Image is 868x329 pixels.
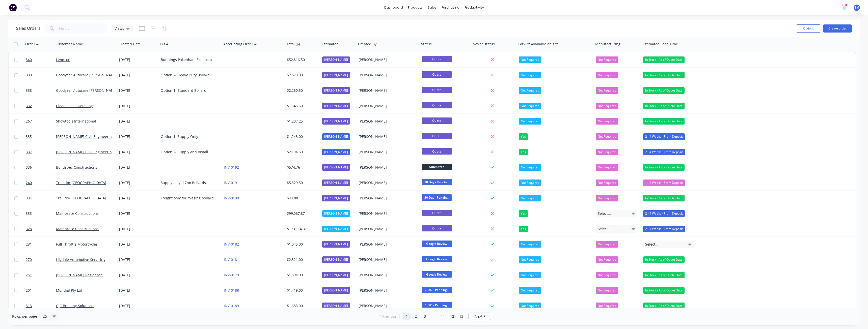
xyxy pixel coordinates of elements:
div: [DATE] [119,257,157,262]
div: Supply only- 17no Bollards. [161,180,217,185]
div: In Stock - As of Quote Date [643,195,685,201]
div: Not Required [519,56,541,63]
a: INV-0190 [224,196,239,200]
a: Full Throttle Motorcycles [56,242,98,247]
div: sales [425,4,439,11]
div: [DATE] [119,103,157,108]
div: [DATE] [119,196,157,201]
button: Not Required [596,118,618,125]
button: Not Required [596,195,618,201]
div: [DATE] [119,211,157,216]
span: Next [475,314,482,319]
div: $1,694.00 [287,273,317,278]
a: Goodyear Autocare [PERSON_NAME] [56,88,118,93]
span: C.O.D - Pending... [422,287,452,293]
span: Not Required [598,165,616,170]
div: $99,067.87 [287,211,317,216]
button: Create order [823,24,852,33]
div: [DATE] [119,149,157,155]
div: PO # [160,42,168,47]
span: 30 Day - Pendin... [422,194,452,201]
button: Not Required [596,56,618,63]
span: 30 Day - Pendin... [422,179,452,185]
a: 270 [26,252,56,267]
h1: Sales Orders [16,26,40,31]
div: [PERSON_NAME] [322,87,350,94]
span: Not Required [598,149,616,155]
div: Created By [358,42,376,47]
span: Quote [422,133,452,139]
div: Option 1- Supply Only [161,134,217,139]
button: Not Required [596,256,618,263]
a: Previous page [377,314,399,319]
div: [PERSON_NAME] [359,242,415,247]
a: 328 [26,221,56,236]
span: Not Required [598,180,616,185]
button: Not Required [596,287,618,294]
button: Not Required [596,241,618,248]
div: [PERSON_NAME] [322,180,350,186]
a: 335 [26,129,56,144]
div: $2,260.50 [287,88,317,93]
span: Not Required [598,103,616,108]
div: [PERSON_NAME] [322,103,350,109]
span: Quote [422,87,452,93]
div: Invoice status [472,42,495,47]
a: 337 [26,144,56,160]
div: In Stock - As of Quote Date [643,56,685,63]
div: Freight only for missing bollard. Order #240 [161,196,217,201]
input: Search... [59,23,108,34]
button: Not Required [596,133,618,140]
span: 334 [26,196,32,201]
a: Page 3 [421,313,429,320]
span: Submitted [422,164,452,170]
span: C.O.D - Pending... [422,302,452,308]
a: 333 [26,206,56,221]
a: 336 [26,160,56,175]
div: Not Required [519,164,541,171]
div: [PERSON_NAME] [322,303,350,309]
div: [PERSON_NAME] [359,303,415,308]
a: 338 [26,83,56,98]
div: [PERSON_NAME] [322,164,350,171]
a: 267 [26,114,56,129]
span: Quote [422,225,452,231]
span: Not Required [598,88,616,93]
div: In Stock - As of Quote Date [643,272,685,278]
a: dashboard [382,4,405,11]
div: $44.00 [287,196,317,201]
div: $173,114.37 [287,226,317,231]
div: [DATE] [119,165,157,170]
span: Not Required [598,242,616,247]
span: Not Required [598,73,616,78]
div: Manufacturing [595,42,620,47]
div: [DATE] [119,119,157,124]
a: [PERSON_NAME] Residence [56,273,103,277]
div: 2 - 4 Weeks - From Deposit [643,226,685,232]
div: Not Required [519,195,541,201]
div: [DATE] [119,88,157,93]
div: [PERSON_NAME] [322,133,350,140]
span: 337 [26,149,32,155]
div: Estimated Lead Time [643,42,678,47]
a: Trellidor [GEOGRAPHIC_DATA] [56,196,106,200]
div: Created Date [119,42,141,47]
div: 2 - 4 Weeks - From Deposit [643,149,685,155]
div: Estimator [322,42,338,47]
span: Not Required [598,273,616,278]
span: Google Review [422,256,452,262]
a: INV-0179 [224,273,239,277]
div: [PERSON_NAME] [359,273,415,278]
div: [PERSON_NAME] [322,287,350,294]
div: In Stock - As of Quote Date [643,303,685,309]
span: Quote [422,71,452,78]
div: [PERSON_NAME] [322,195,350,201]
button: Not Required [596,180,618,186]
a: 332 [26,98,56,113]
span: Not Required [598,134,616,139]
div: In Stock - As of Quote Date [643,72,685,78]
div: Not Required [519,180,541,186]
div: [DATE] [119,180,157,185]
div: $1,683.00 [287,303,317,308]
span: Select... [598,211,611,216]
